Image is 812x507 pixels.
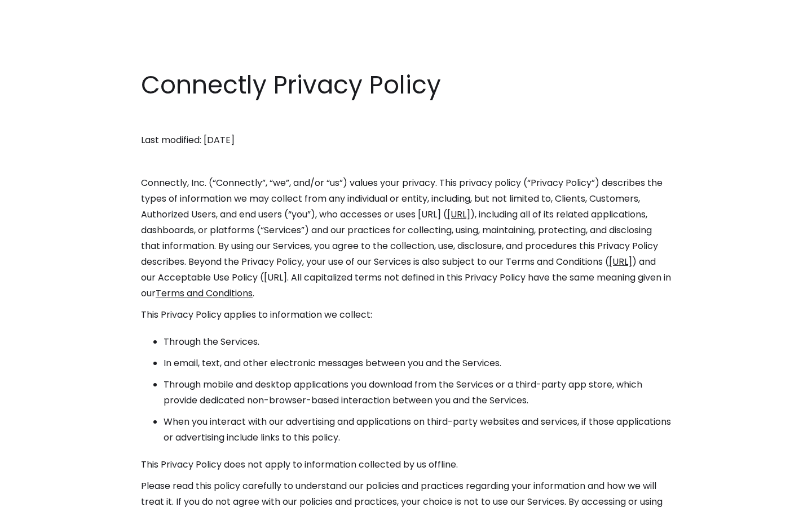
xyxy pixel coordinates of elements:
[164,355,671,371] li: In email, text, and other electronic messages between you and the Services.
[141,154,671,170] p: ‍
[609,255,632,268] a: [URL]
[156,287,253,300] a: Terms and Conditions
[141,132,671,148] p: Last modified: [DATE]
[164,414,671,446] li: When you interact with our advertising and applications on third-party websites and services, if ...
[23,487,68,503] ul: Language list
[141,175,671,301] p: Connectly, Inc. (“Connectly”, “we”, and/or “us”) values your privacy. This privacy policy (“Priva...
[141,68,671,103] h1: Connectly Privacy Policy
[11,486,68,503] aside: Language selected: English
[164,377,671,408] li: Through mobile and desktop applications you download from the Services or a third-party app store...
[164,334,671,350] li: Through the Services.
[141,111,671,127] p: ‍
[141,307,671,323] p: This Privacy Policy applies to information we collect:
[447,208,470,221] a: [URL]
[141,457,671,473] p: This Privacy Policy does not apply to information collected by us offline.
